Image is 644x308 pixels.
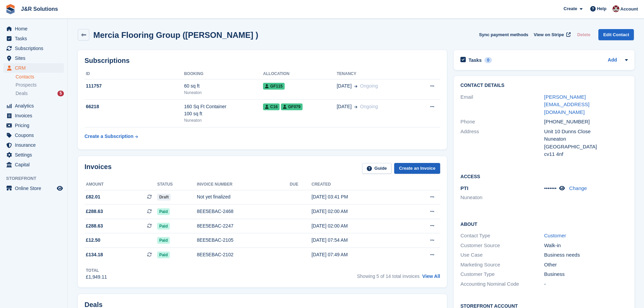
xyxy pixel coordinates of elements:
a: menu [3,160,64,169]
span: Prospects [16,82,37,88]
a: J&R Solutions [18,3,61,15]
span: £288.63 [86,208,103,215]
span: Analytics [15,101,55,111]
div: 8EE5EBAC-2247 [197,222,290,230]
div: Business needs [544,251,628,259]
div: [DATE] 07:54 AM [311,237,404,244]
h2: Invoices [85,163,112,174]
a: menu [3,34,64,43]
div: Unit 10 Dunns Close [544,128,628,136]
div: - [544,280,628,288]
div: Nuneaton [184,117,263,123]
div: [PHONE_NUMBER] [544,118,628,126]
th: Created [311,179,404,190]
a: View All [422,274,440,279]
a: Create a Subscription [85,130,138,143]
span: Create [564,5,577,12]
span: Coupons [15,131,55,140]
a: menu [3,63,64,73]
span: Capital [15,160,55,169]
a: Add [608,56,617,64]
span: Paid [157,237,170,244]
h2: Tasks [469,57,482,63]
div: [GEOGRAPHIC_DATA] [544,143,628,151]
div: 5 [57,91,64,96]
div: [DATE] 07:49 AM [311,251,404,258]
span: Ongoing [360,104,378,109]
div: 60 sq ft [184,82,263,90]
div: Not yet finalized [197,193,290,200]
div: Customer Type [460,270,544,278]
div: £1,949.11 [86,274,107,281]
th: Due [290,179,311,190]
span: Settings [15,150,55,160]
th: Amount [85,179,157,190]
a: Guide [362,163,392,174]
th: Allocation [263,69,337,79]
span: Deals [16,90,28,97]
h2: About [460,220,628,227]
span: £134.18 [86,251,103,258]
div: Nuneaton [184,90,263,96]
div: Other [544,261,628,269]
span: View on Stripe [534,31,564,38]
span: Invoices [15,111,55,120]
div: 111757 [85,82,184,90]
span: £12.50 [86,237,100,244]
span: Pricing [15,121,55,130]
div: 8EE5EBAC-2468 [197,208,290,215]
div: Customer Source [460,242,544,250]
span: Paid [157,223,170,230]
span: C16 [263,103,280,110]
div: [DATE] 02:00 AM [311,222,404,230]
div: 8EE5EBAC-2105 [197,237,290,244]
span: Sites [15,53,55,63]
div: [DATE] 02:00 AM [311,208,404,215]
a: menu [3,184,64,193]
span: Insurance [15,140,55,150]
span: CRM [15,63,55,73]
div: 66218 [85,103,184,110]
div: Walk-in [544,242,628,250]
div: Create a Subscription [85,133,134,140]
span: GF079 [281,103,303,110]
div: Marketing Source [460,261,544,269]
h2: Contact Details [460,83,628,88]
span: Tasks [15,34,55,43]
span: Ongoing [360,83,378,89]
div: cv11 4nf [544,150,628,158]
span: PTI [460,185,468,191]
div: 0 [484,57,492,63]
div: Email [460,93,544,116]
a: menu [3,150,64,160]
img: Julie Morgan [613,5,619,12]
div: Use Case [460,251,544,259]
a: menu [3,140,64,150]
th: Status [157,179,197,190]
span: [DATE] [337,82,352,90]
span: Account [620,6,638,13]
span: Draft [157,194,171,200]
a: Contacts [16,74,64,80]
span: £288.63 [86,222,103,230]
img: stora-icon-8386f47178a22dfd0bd8f6a31ec36ba5ce8667c1dd55bd0f319d3a0aa187defe.svg [5,4,16,14]
th: Invoice number [197,179,290,190]
span: Help [597,5,606,12]
a: Prospects [16,81,64,89]
button: Delete [574,29,593,40]
h2: Subscriptions [85,57,440,65]
th: Tenancy [337,69,414,79]
div: Contact Type [460,232,544,240]
span: Paid [157,252,170,258]
span: Online Store [15,184,55,193]
button: Sync payment methods [479,29,528,40]
a: menu [3,111,64,120]
a: Change [569,185,587,191]
span: Home [15,24,55,33]
span: ••••••• [544,185,557,191]
div: Business [544,270,628,278]
a: Preview store [56,184,64,192]
div: 160 Sq Ft Container 100 sq ft [184,103,263,117]
span: GF115 [263,83,285,90]
div: [DATE] 03:41 PM [311,193,404,200]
